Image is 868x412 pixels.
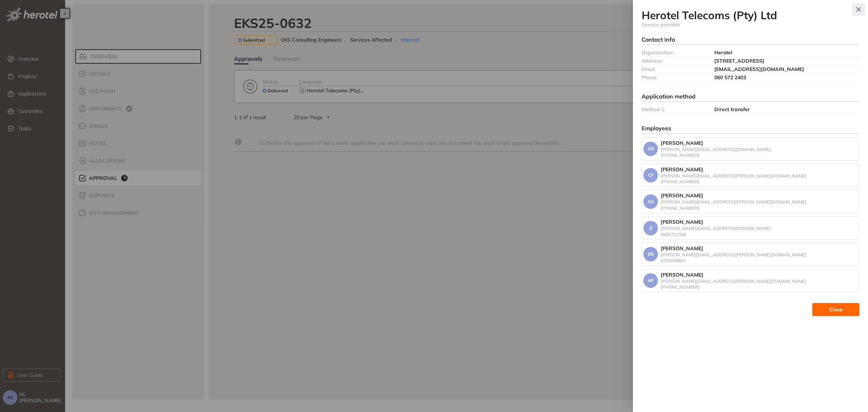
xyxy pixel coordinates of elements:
[661,285,806,290] div: [PHONE_NUMBER]
[648,199,654,204] span: AS
[643,221,658,235] button: JJ
[661,245,703,252] span: [PERSON_NAME]
[661,206,806,211] div: [PHONE_NUMBER]
[642,9,859,22] h3: Herotel Telecoms (Pty) Ltd
[643,247,658,261] button: BB
[642,74,658,81] span: Phone:
[714,49,732,56] span: Herotel
[642,93,695,100] span: Application method
[661,199,806,205] div: [PERSON_NAME][EMAIL_ADDRESS][PERSON_NAME][DOMAIN_NAME]
[643,168,658,182] button: CF
[643,273,658,288] button: MF
[714,66,804,72] span: [EMAIL_ADDRESS][DOMAIN_NAME]
[642,36,675,43] span: Contact info
[714,58,764,64] span: [STREET_ADDRESS]
[661,219,703,225] span: [PERSON_NAME]
[648,146,654,151] span: GB
[829,306,843,314] span: Close
[661,258,806,263] div: 0782008801
[661,179,806,184] div: [PHONE_NUMBER]
[642,58,663,64] span: Address:
[649,225,652,230] span: JJ
[661,140,703,146] span: [PERSON_NAME]
[661,272,703,278] span: [PERSON_NAME]
[812,303,859,316] button: Close
[642,106,665,113] span: Method 1:
[642,125,671,132] span: Employees
[661,226,771,231] div: [PERSON_NAME][EMAIL_ADDRESS][DOMAIN_NAME]
[661,153,771,158] div: [PHONE_NUMBER]
[661,147,771,152] div: [PERSON_NAME][EMAIL_ADDRESS][DOMAIN_NAME]
[642,66,655,72] span: Email:
[661,232,771,237] div: 0605722345
[648,252,654,257] span: BB
[661,166,703,173] span: [PERSON_NAME]
[642,49,673,56] span: Organization:
[661,173,806,178] div: [PERSON_NAME][EMAIL_ADDRESS][PERSON_NAME][DOMAIN_NAME]
[714,106,750,113] span: Direct transfer
[648,278,654,283] span: MF
[714,74,746,81] span: 060 572 2403
[661,252,806,257] div: [PERSON_NAME][EMAIL_ADDRESS][PERSON_NAME][DOMAIN_NAME]
[648,173,654,178] span: CF
[642,22,859,28] div: Service provider
[661,279,806,284] div: [PERSON_NAME][EMAIL_ADDRESS][PERSON_NAME][DOMAIN_NAME]
[643,142,658,156] button: GB
[643,194,658,209] button: AS
[661,192,703,199] span: [PERSON_NAME]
